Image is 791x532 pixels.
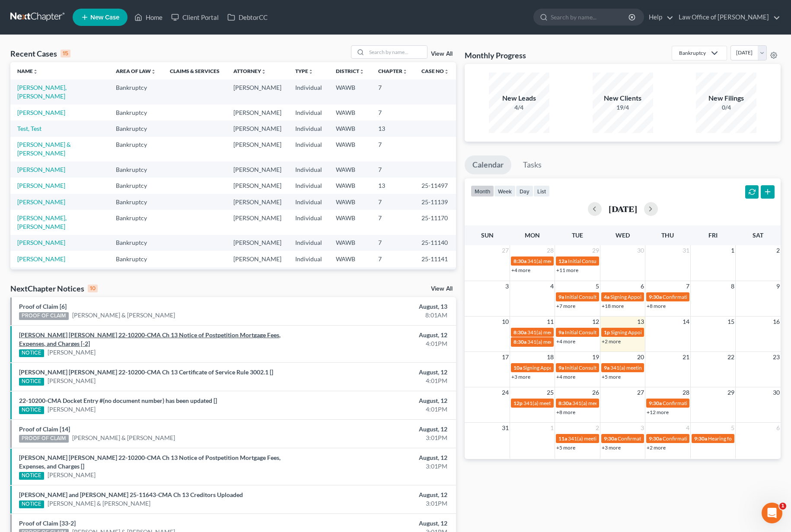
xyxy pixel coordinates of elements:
[558,329,564,336] span: 9a
[753,231,763,239] span: Sat
[644,9,673,25] a: Help
[604,294,609,300] span: 4a
[481,231,494,239] span: Sun
[371,235,415,251] td: 7
[48,471,96,479] a: [PERSON_NAME]
[556,338,575,345] a: +4 more
[310,462,447,471] div: 3:01PM
[649,400,662,406] span: 9:30a
[17,166,65,173] a: [PERSON_NAME]
[636,387,645,398] span: 27
[288,251,329,267] td: Individual
[17,68,38,74] a: Nameunfold_more
[288,177,329,193] td: Individual
[602,303,624,309] a: +18 more
[546,317,555,327] span: 11
[17,84,67,100] a: [PERSON_NAME], [PERSON_NAME]
[10,283,98,294] div: NextChapter Notices
[568,435,651,442] span: 341(a) meeting for [PERSON_NAME]
[308,69,313,74] i: unfold_more
[336,68,364,74] a: Districtunfold_more
[611,329,658,336] span: Signing Appointment
[415,251,456,267] td: 25-11141
[310,499,447,508] div: 3:01PM
[527,329,611,336] span: 341(a) meeting for [PERSON_NAME]
[415,210,456,234] td: 25-11170
[233,68,266,74] a: Attorneyunfold_more
[694,435,707,442] span: 9:30a
[329,161,371,177] td: WAWB
[682,352,690,362] span: 21
[109,104,163,120] td: Bankruptcy
[556,374,575,380] a: +4 more
[421,68,449,74] a: Case Nounfold_more
[602,444,621,451] a: +3 more
[489,93,549,103] div: New Leads
[609,204,637,213] h2: [DATE]
[19,397,217,404] a: 22-10200-CMA Docket Entry #(no document number) has been updated []
[19,378,44,386] div: NOTICE
[329,104,371,120] td: WAWB
[288,194,329,210] td: Individual
[775,423,781,433] span: 6
[685,281,690,291] span: 7
[549,423,555,433] span: 1
[310,331,447,339] div: August, 12
[501,423,510,433] span: 31
[558,364,564,371] span: 9a
[310,368,447,377] div: August, 12
[109,194,163,210] td: Bankruptcy
[109,267,163,283] td: Bankruptcy
[549,281,555,291] span: 4
[90,14,119,21] span: New Case
[329,137,371,161] td: WAWB
[288,79,329,104] td: Individual
[19,472,44,480] div: NOTICE
[727,317,735,327] span: 15
[371,251,415,267] td: 7
[730,423,735,433] span: 5
[565,329,639,336] span: Initial Consultation Appointment
[226,194,288,210] td: [PERSON_NAME]
[329,210,371,234] td: WAWB
[727,387,735,398] span: 29
[636,352,645,362] span: 20
[17,214,67,230] a: [PERSON_NAME], [PERSON_NAME]
[523,400,653,406] span: 341(a) meeting for [PERSON_NAME] & [PERSON_NAME]
[415,235,456,251] td: 25-11140
[591,245,600,256] span: 29
[19,406,44,414] div: NOTICE
[329,177,371,193] td: WAWB
[682,245,690,256] span: 31
[329,251,371,267] td: WAWB
[371,194,415,210] td: 7
[310,425,447,434] div: August, 12
[779,503,786,510] span: 1
[329,235,371,251] td: WAWB
[527,258,657,264] span: 341(a) meeting for [PERSON_NAME] & [PERSON_NAME]
[514,400,523,406] span: 12p
[371,104,415,120] td: 7
[226,235,288,251] td: [PERSON_NAME]
[772,387,781,398] span: 30
[556,444,575,451] a: +5 more
[371,161,415,177] td: 7
[682,387,690,398] span: 28
[109,79,163,104] td: Bankruptcy
[288,120,329,136] td: Individual
[649,294,662,300] span: 9:30a
[48,377,96,385] a: [PERSON_NAME]
[19,500,44,508] div: NOTICE
[696,93,756,103] div: New Filings
[402,69,408,74] i: unfold_more
[762,503,782,523] iframe: Intercom live chat
[431,51,453,57] a: View All
[130,9,167,25] a: Home
[371,267,415,283] td: 7
[593,103,653,112] div: 19/4
[329,267,371,283] td: WAWB
[371,79,415,104] td: 7
[371,210,415,234] td: 7
[88,285,98,292] div: 10
[727,352,735,362] span: 22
